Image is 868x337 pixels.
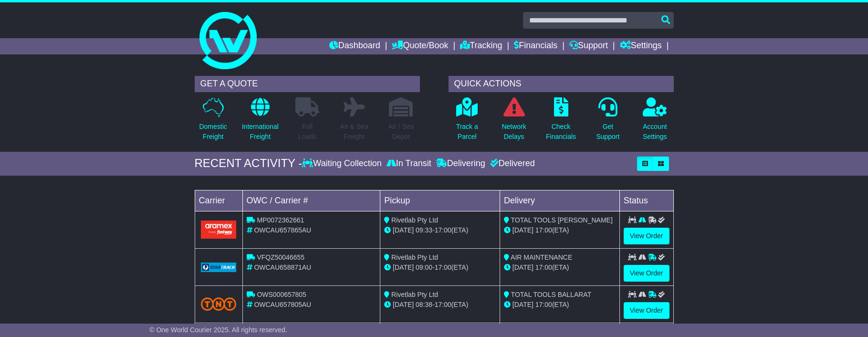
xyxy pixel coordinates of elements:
[460,38,502,54] a: Tracking
[199,97,227,147] a: DomesticFreight
[242,122,279,142] p: International Freight
[340,122,368,142] p: Air & Sea Freight
[242,190,380,211] td: OWC / Carrier #
[388,122,414,142] p: Air / Sea Depot
[416,226,432,234] span: 09:33
[624,265,669,282] a: View Order
[391,253,438,261] span: Rivetlab Pty Ltd
[511,291,592,298] span: TOTAL TOOLS BALLARAT
[643,122,667,142] p: Account Settings
[512,226,533,234] span: [DATE]
[393,263,414,271] span: [DATE]
[254,226,311,234] span: OWCAU657865AU
[302,158,384,169] div: Waiting Collection
[391,291,438,298] span: Rivetlab Pty Ltd
[501,97,526,147] a: NetworkDelays
[456,122,478,142] p: Track a Parcel
[195,157,303,170] div: RECENT ACTIVITY -
[456,97,479,147] a: Track aParcel
[393,301,414,308] span: [DATE]
[545,97,576,147] a: CheckFinancials
[416,301,432,308] span: 08:38
[254,301,311,308] span: OWCAU657805AU
[504,300,616,310] div: (ETA)
[195,76,420,92] div: GET A QUOTE
[504,263,616,273] div: (ETA)
[596,122,619,142] p: Get Support
[195,190,242,211] td: Carrier
[393,226,414,234] span: [DATE]
[624,302,669,319] a: View Order
[329,38,380,54] a: Dashboard
[380,190,500,211] td: Pickup
[434,158,488,169] div: Delivering
[546,122,576,142] p: Check Financials
[257,291,306,298] span: OWS000657805
[416,263,432,271] span: 09:00
[149,326,287,334] span: © One World Courier 2025. All rights reserved.
[535,263,552,271] span: 17:00
[620,38,662,54] a: Settings
[502,122,526,142] p: Network Delays
[569,38,608,54] a: Support
[201,297,237,310] img: TNT_Domestic.png
[384,225,496,235] div: - (ETA)
[512,263,533,271] span: [DATE]
[535,226,552,234] span: 17:00
[535,301,552,308] span: 17:00
[435,263,451,271] span: 17:00
[504,225,616,235] div: (ETA)
[384,158,434,169] div: In Transit
[435,301,451,308] span: 17:00
[642,97,668,147] a: AccountSettings
[624,228,669,244] a: View Order
[392,38,448,54] a: Quote/Book
[384,300,496,310] div: - (ETA)
[384,263,496,273] div: - (ETA)
[511,216,613,224] span: TOTAL TOOLS [PERSON_NAME]
[511,253,572,261] span: AIR MAINTENANCE
[488,158,535,169] div: Delivered
[254,263,311,271] span: OWCAU658871AU
[201,263,237,272] img: GetCarrierServiceLogo
[500,190,619,211] td: Delivery
[199,122,227,142] p: Domestic Freight
[257,253,304,261] span: VFQZ50046655
[596,97,620,147] a: GetSupport
[201,221,237,238] img: Aramex.png
[449,76,674,92] div: QUICK ACTIONS
[257,216,304,224] span: MP0072362661
[514,38,557,54] a: Financials
[295,122,319,142] p: Full Loads
[435,226,451,234] span: 17:00
[512,301,533,308] span: [DATE]
[619,190,673,211] td: Status
[241,97,279,147] a: InternationalFreight
[391,216,438,224] span: Rivetlab Pty Ltd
